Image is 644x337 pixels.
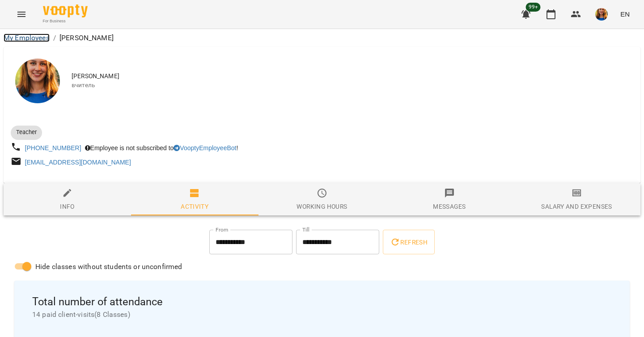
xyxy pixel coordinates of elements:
[174,144,236,152] a: VooptyEmployeeBot
[32,295,612,309] span: Total number of attendance
[53,33,56,43] li: /
[72,81,633,90] span: вчитель
[11,128,42,136] span: Teacher
[541,201,612,212] div: Salary and Expenses
[83,142,240,154] div: Employee is not subscribed to !
[60,201,75,212] div: Info
[32,309,612,320] span: 14 paid client-visits ( 8 Classes )
[11,4,32,25] button: Menu
[43,18,88,24] span: For Business
[15,59,60,103] img: Анна Рибак
[181,201,208,212] div: Activity
[43,4,88,17] img: Voopty Logo
[4,34,50,42] a: My Employees
[617,6,633,22] button: EN
[595,8,608,21] img: 0c2b26133b8a38b5e2c6b0c6c994da61.JPG
[526,3,541,12] span: 99+
[4,33,640,43] nav: breadcrumb
[297,201,347,212] div: Working hours
[59,33,114,43] p: [PERSON_NAME]
[25,144,81,152] a: [PHONE_NUMBER]
[620,9,630,19] span: EN
[390,237,428,248] span: Refresh
[383,230,435,255] button: Refresh
[433,201,466,212] div: Messages
[35,261,182,272] span: Hide classes without students or unconfirmed
[25,159,131,166] a: [EMAIL_ADDRESS][DOMAIN_NAME]
[72,72,633,81] span: [PERSON_NAME]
